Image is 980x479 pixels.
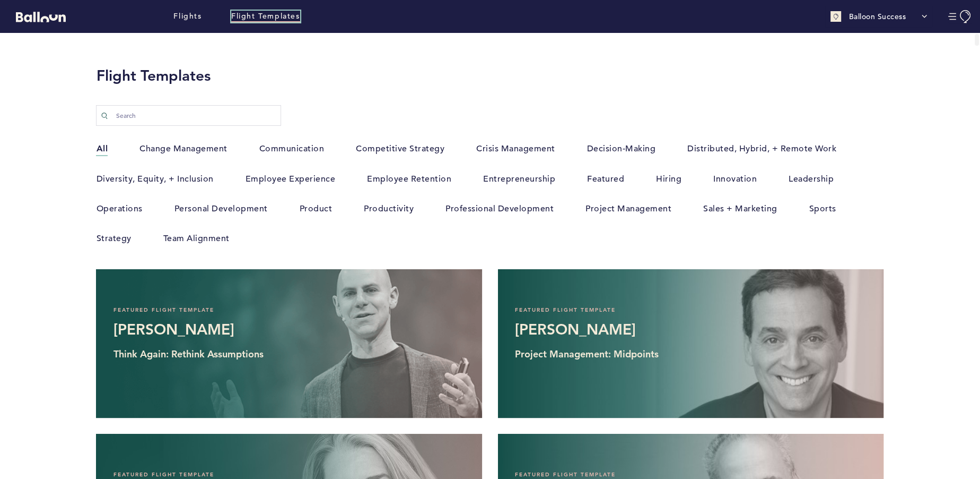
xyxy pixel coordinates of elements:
[587,142,655,156] label: Decision-Making
[299,202,332,216] label: Product
[96,232,131,245] label: Strategy
[139,142,227,156] label: Change Management
[96,172,213,186] label: Diversity, Equity, + Inclusion
[96,202,142,216] label: Operations
[483,172,555,186] label: Entrepreneurship
[703,202,777,216] label: Sales + Marketing
[809,202,836,216] label: Sports
[356,142,444,156] label: Competitive Strategy
[174,202,267,216] label: Personal Development
[587,172,624,186] label: Featured
[789,172,834,186] label: Leadership
[585,202,671,216] label: Project Management
[163,232,229,245] label: Team Alignment
[96,142,108,156] label: All
[713,172,757,186] label: Innovation
[367,172,451,186] label: Employee Retention
[687,142,836,156] label: Distributed, Hybrid, + Remote Work
[515,348,691,361] h3: Project Management: Midpoints
[656,172,681,186] label: Hiring
[245,172,335,186] label: Employee Experience
[113,348,289,361] h3: Think Again: Rethink Assumptions
[948,10,972,23] button: Manage Account
[113,319,465,340] h1: [PERSON_NAME]
[515,471,867,478] h5: Featured Flight Template
[113,306,465,313] h5: Featured Flight Template
[445,202,554,216] label: Professional Development
[116,111,135,119] span: Search
[173,11,202,22] a: Flights
[515,319,867,340] h1: [PERSON_NAME]
[849,11,906,22] p: Balloon Success
[825,6,933,27] button: Balloon Success
[113,471,465,478] h5: Featured Flight Template
[259,142,324,156] label: Communication
[16,12,66,22] svg: Balloon
[8,11,66,22] a: Balloon
[96,65,210,86] h1: Flight Templates
[515,306,867,313] h5: Featured Flight Template
[231,11,300,22] a: Flight Templates
[364,202,414,216] label: Productivity
[476,142,555,156] label: Crisis Management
